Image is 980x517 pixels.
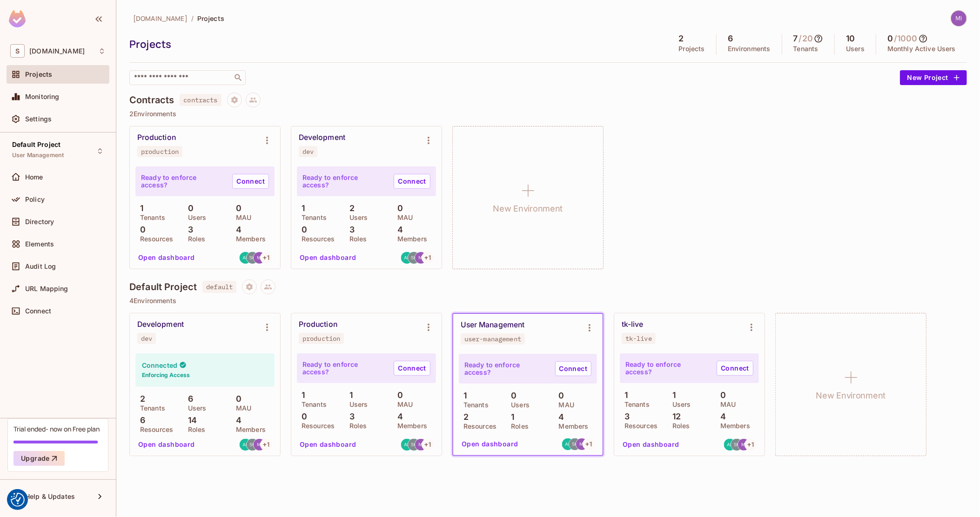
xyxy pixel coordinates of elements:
p: Resources [135,235,173,243]
button: Open dashboard [296,437,360,452]
img: michal.wojcik@testshipping.com [254,252,265,264]
p: 0 [183,204,194,213]
p: 4 [231,416,242,425]
div: Production [299,320,337,329]
p: Tenants [793,45,819,53]
h5: / 1000 [894,34,918,43]
span: + 1 [263,254,270,261]
p: 3 [620,412,630,421]
div: Trial ended- now on Free plan [13,424,100,433]
span: Projects [25,71,52,78]
span: [DOMAIN_NAME] [133,14,188,23]
span: Help & Updates [25,493,75,500]
img: michal.wojcik@testshipping.com [415,439,427,451]
p: MAU [231,214,251,221]
span: contracts [180,94,221,106]
button: Open dashboard [134,250,199,265]
a: Connect [555,361,591,376]
span: Home [25,173,43,181]
h5: 7 [793,34,798,43]
p: Resources [297,235,335,243]
p: 2 Environments [129,110,967,118]
div: dev [302,148,314,155]
p: Monthly Active Users [887,45,956,53]
span: Workspace: sea.live [29,47,85,55]
h5: 0 [887,34,893,43]
img: shyamalan.chemmery@testshipping.com [731,439,743,451]
p: Ready to enforce access? [625,361,709,376]
p: Roles [183,235,206,243]
span: Connect [25,307,51,315]
p: 4 [716,412,726,421]
div: production [141,148,179,155]
p: 4 Environments [129,297,967,305]
p: 4 [554,412,564,422]
h1: New Environment [816,389,886,403]
span: Project settings [242,284,257,293]
img: Revisit consent button [11,493,25,507]
h4: Contracts [129,94,174,106]
p: Roles [345,422,367,430]
h5: 10 [846,34,855,43]
img: aleksandra.dziamska@testshipping.com [562,438,574,450]
div: tk-live [625,335,652,342]
button: Environment settings [419,131,438,150]
a: Connect [232,174,269,189]
span: User Management [12,152,64,159]
p: 6 [135,416,145,425]
p: 3 [345,225,355,234]
h4: Connected [142,361,177,370]
p: Projects [679,45,705,53]
p: 0 [297,225,307,234]
p: Resources [297,422,335,430]
p: Users [345,401,368,408]
p: Users [846,45,865,53]
p: 0 [716,391,726,400]
p: Resources [459,423,497,430]
p: Tenants [297,401,327,408]
p: 12 [668,412,681,421]
p: 0 [554,391,564,400]
p: 0 [231,394,242,404]
img: shyamalan.chemmery@testshipping.com [569,438,581,450]
p: Members [554,423,589,430]
span: default [202,281,236,293]
img: aleksandra.dziamska@testshipping.com [240,439,251,451]
span: Default Project [12,141,60,148]
button: Open dashboard [296,250,360,265]
p: 1 [297,391,305,400]
button: Open dashboard [458,437,522,451]
p: 2 [459,412,469,422]
p: 0 [393,391,403,400]
p: 1 [668,391,676,400]
img: michal.wojcik@testshipping.com [576,438,588,450]
p: Tenants [297,214,327,221]
span: + 1 [424,254,432,261]
h1: New Environment [493,202,563,216]
li: / [191,14,194,23]
h5: / 20 [799,34,813,43]
span: Project settings [227,97,242,106]
p: 1 [135,204,143,213]
p: Tenants [459,401,489,409]
p: Members [231,426,266,433]
p: 3 [345,412,355,421]
button: Open dashboard [134,437,199,452]
p: 1 [297,204,305,213]
span: Audit Log [25,263,56,270]
p: Ready to enforce access? [302,361,386,376]
button: Consent Preferences [11,493,25,507]
h4: Default Project [129,281,197,292]
p: Members [393,422,427,430]
span: URL Mapping [25,285,68,292]
p: 0 [135,225,146,234]
p: 4 [393,412,403,421]
img: michal.wojcik@testshipping.com [254,439,265,451]
span: S [10,44,25,58]
span: Monitoring [25,93,60,100]
p: Tenants [135,214,165,221]
span: + 1 [585,441,593,447]
img: michal.wojcik@testshipping.com [415,252,427,264]
button: Environment settings [258,318,276,337]
p: 3 [183,225,193,234]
